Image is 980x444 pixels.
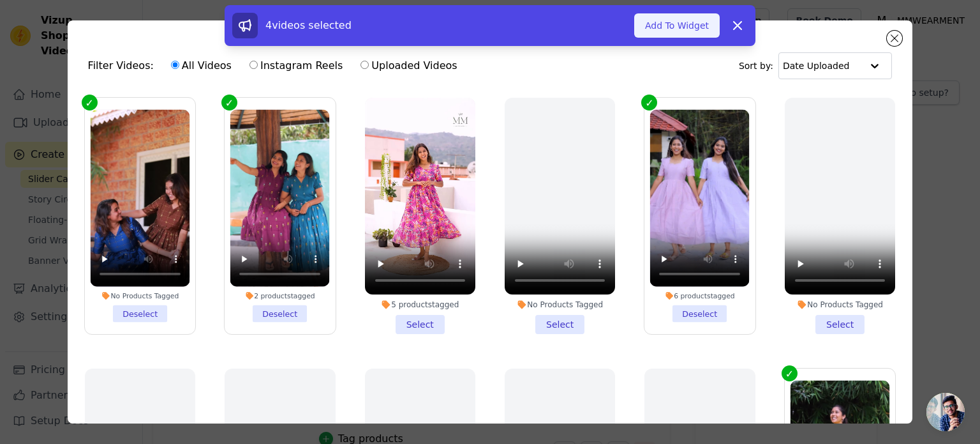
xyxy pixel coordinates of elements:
[90,291,189,300] div: No Products Tagged
[365,300,475,310] div: 5 products tagged
[265,19,352,31] span: 4 videos selected
[650,291,750,300] div: 6 products tagged
[230,291,330,300] div: 2 products tagged
[739,52,893,79] div: Sort by:
[360,57,457,74] label: Uploaded Videos
[505,300,615,310] div: No Products Tagged
[249,57,343,74] label: Instagram Reels
[88,51,464,80] div: Filter Videos:
[926,393,965,431] a: Open chat
[634,13,720,38] button: Add To Widget
[785,300,895,310] div: No Products Tagged
[170,57,232,74] label: All Videos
